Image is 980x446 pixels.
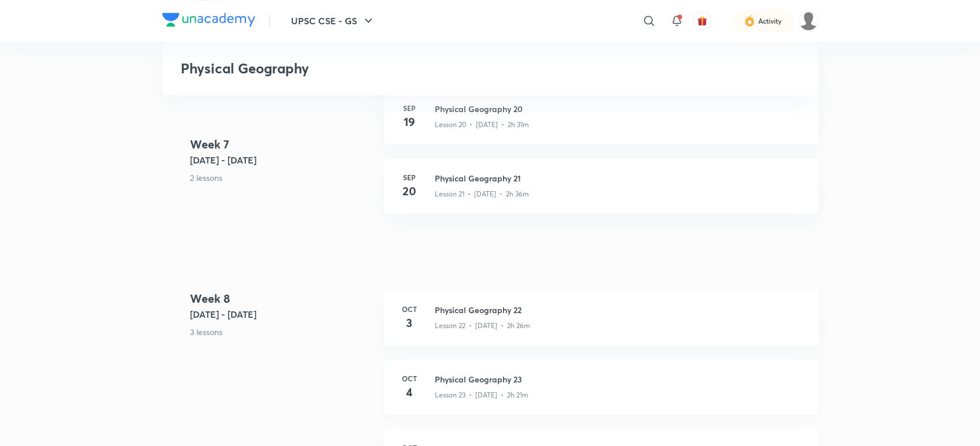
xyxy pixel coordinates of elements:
h5: [DATE] - [DATE] [190,153,375,167]
img: activity [744,14,755,28]
h4: Week 7 [190,136,375,153]
h6: Oct [398,373,421,384]
h6: Sep [398,172,421,183]
p: Lesson 22 • [DATE] • 2h 26m [435,321,530,331]
p: 2 lessons [190,172,375,184]
h4: Week 8 [190,290,375,307]
button: UPSC CSE - GS [284,9,382,32]
a: Sep20Physical Geography 21Lesson 21 • [DATE] • 2h 36m [384,158,818,228]
a: Oct4Physical Geography 23Lesson 23 • [DATE] • 2h 21m [384,359,818,429]
img: Company Logo [162,13,255,27]
h4: 4 [398,384,421,401]
img: avatar [697,16,707,26]
p: Lesson 21 • [DATE] • 2h 36m [435,189,529,199]
img: Somdev [799,11,818,31]
h4: 19 [398,113,421,131]
h3: Physical Geography 22 [435,304,804,316]
h4: 3 [398,314,421,332]
p: 3 lessons [190,326,375,338]
button: avatar [693,12,711,30]
h6: Oct [398,304,421,314]
p: Lesson 23 • [DATE] • 2h 21m [435,390,528,400]
h3: Physical Geography 20 [435,103,804,115]
h3: Physical Geography 23 [435,373,804,385]
p: Lesson 20 • [DATE] • 2h 31m [435,120,529,130]
h3: Physical Geography 21 [435,172,804,184]
a: Oct3Physical Geography 22Lesson 22 • [DATE] • 2h 26m [384,290,818,359]
a: Sep19Physical Geography 20Lesson 20 • [DATE] • 2h 31m [384,89,818,158]
h3: Physical Geography [181,60,633,77]
a: Company Logo [162,13,255,29]
h4: 20 [398,183,421,200]
h6: Sep [398,103,421,113]
h5: [DATE] - [DATE] [190,307,375,321]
